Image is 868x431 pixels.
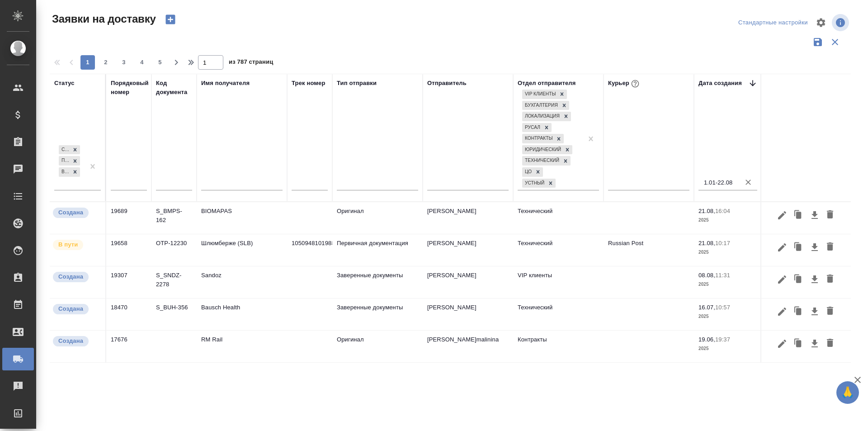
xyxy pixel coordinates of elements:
[58,166,81,178] div: Создана, Принята, В пути
[809,33,826,51] button: Сохранить фильтры
[52,207,101,219] div: Новая заявка, еще не передана в работу
[736,16,810,30] div: split button
[135,55,149,70] button: 4
[332,298,423,330] td: Заверенные документы
[332,331,423,362] td: Оригинал
[790,271,807,288] button: Клонировать
[522,134,554,143] div: Контракты
[698,240,715,246] p: 21.08,
[58,336,83,346] p: Создана
[715,304,730,311] p: 10:57
[153,58,167,67] span: 5
[807,207,822,224] button: Скачать
[153,55,167,70] button: 5
[197,298,287,330] td: Bausch Health
[807,239,822,256] button: Скачать
[521,166,544,178] div: VIP клиенты, Бухгалтерия, Локализация, Русал, Контракты, Юридический, Технический, ЦО, Устный
[197,266,287,298] td: Sandoz
[521,100,570,111] div: VIP клиенты, Бухгалтерия, Локализация, Русал, Контракты, Юридический, Технический, ЦО, Устный
[521,155,571,166] div: VIP клиенты, Бухгалтерия, Локализация, Русал, Контракты, Юридический, Технический, ЦО, Устный
[58,144,81,156] div: Создана, Принята, В пути
[99,58,113,67] span: 2
[521,89,568,100] div: VIP клиенты, Бухгалтерия, Локализация, Русал, Контракты, Юридический, Технический, ЦО, Устный
[822,271,838,288] button: Удалить
[715,240,730,246] p: 10:17
[522,179,546,188] div: Устный
[522,101,559,110] div: Бухгалтерия
[810,12,832,33] span: Настроить таблицу
[518,79,576,88] div: Отдел отправителя
[151,266,197,298] td: S_SNDZ-2278
[59,167,70,177] div: В пути
[99,55,113,70] button: 2
[774,207,790,224] button: Редактировать
[774,271,790,288] button: Редактировать
[423,202,513,234] td: [PERSON_NAME]
[522,90,557,99] div: VIP клиенты
[522,112,561,121] div: Локализация
[698,248,757,257] p: 2025
[790,207,807,224] button: Клонировать
[58,155,81,166] div: Создана, Принята, В пути
[423,331,513,362] td: [PERSON_NAME]malinina
[106,234,151,266] td: 19658
[822,207,838,224] button: Удалить
[774,239,790,256] button: Редактировать
[197,202,287,234] td: BIOMAPAS
[822,303,838,320] button: Удалить
[840,383,855,402] span: 🙏
[106,298,151,330] td: 18470
[715,208,730,214] p: 16:04
[151,234,197,266] td: OTP-12230
[337,79,377,88] div: Тип отправки
[111,79,149,97] div: Порядковый номер
[826,33,844,51] button: Сбросить фильтры
[521,178,557,189] div: VIP клиенты, Бухгалтерия, Локализация, Русал, Контракты, Юридический, Технический, ЦО, Устный
[513,202,604,234] td: Технический
[608,78,641,90] div: Курьер
[106,331,151,362] td: 17676
[52,303,101,315] div: Новая заявка, еще не передана в работу
[197,234,287,266] td: Шлюмберже (SLB)
[54,79,75,88] div: Статус
[832,14,851,31] span: Посмотреть информацию
[698,304,715,311] p: 16.07,
[513,234,604,266] td: Технический
[521,144,573,156] div: VIP клиенты, Бухгалтерия, Локализация, Русал, Контракты, Юридический, Технический, ЦО, Устный
[50,12,156,26] span: Заявки на доставку
[156,79,192,97] div: Код документа
[332,234,423,266] td: Первичная документация
[521,122,552,133] div: VIP клиенты, Бухгалтерия, Локализация, Русал, Контракты, Юридический, Технический, ЦО, Устный
[790,239,807,256] button: Клонировать
[59,156,70,166] div: Принята
[822,335,838,352] button: Удалить
[58,208,83,217] p: Создана
[52,239,101,251] div: Заявка принята в работу
[332,266,423,298] td: Заверенные документы
[629,78,641,90] button: При выборе курьера статус заявки автоматически поменяется на «Принята»
[332,202,423,234] td: Оригинал
[807,303,822,320] button: Скачать
[427,79,467,88] div: Отправитель
[59,145,70,155] div: Создана
[52,335,101,347] div: Новая заявка, еще не передана в работу
[160,12,181,27] button: Создать
[513,298,604,330] td: Технический
[698,336,715,343] p: 19.06,
[698,280,757,289] p: 2025
[287,234,332,266] td: 10509481019886
[117,55,131,70] button: 3
[522,167,533,177] div: ЦО
[513,266,604,298] td: VIP клиенты
[135,58,149,67] span: 4
[58,272,83,281] p: Создана
[604,234,694,266] td: Russian Post
[58,304,83,313] p: Создана
[807,271,822,288] button: Скачать
[698,344,757,353] p: 2025
[423,298,513,330] td: [PERSON_NAME]
[698,208,715,214] p: 21.08,
[201,79,250,88] div: Имя получателя
[807,335,822,352] button: Скачать
[698,79,742,88] div: Дата создания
